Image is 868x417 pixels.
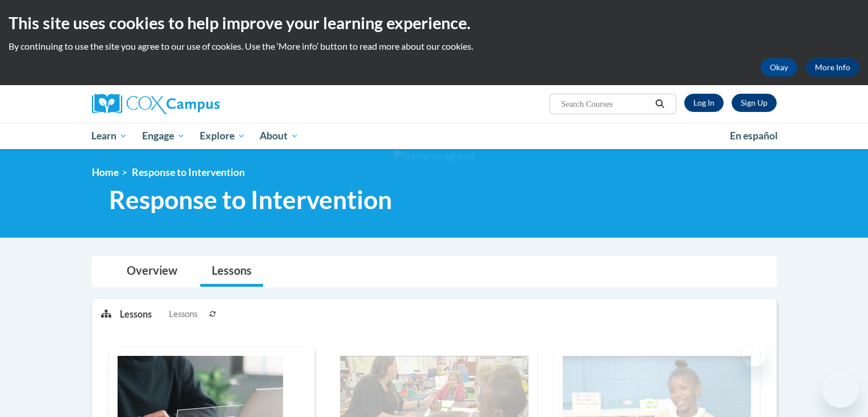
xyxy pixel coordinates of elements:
a: About [252,123,306,149]
a: Home [92,166,119,178]
span: Engage [142,129,185,143]
span: Explore [200,129,245,143]
span: Response to Intervention [132,166,245,178]
p: Lessons [120,308,152,320]
a: Register [732,94,777,112]
a: More Info [806,58,859,77]
a: Lessons [200,256,263,287]
iframe: Close message [742,344,765,367]
h2: This site uses cookies to help improve your learning experience. [9,11,859,34]
span: Lessons [169,308,197,320]
a: En español [722,124,785,148]
span: Learn [91,129,127,143]
a: Overview [115,256,189,287]
button: Search [651,97,668,111]
p: By continuing to use the site you agree to our use of cookies. Use the ‘More info’ button to read... [9,40,859,53]
a: Engage [135,123,192,149]
img: Section background [394,150,475,163]
button: Okay [761,58,797,77]
span: En español [730,130,778,142]
a: Learn [84,123,135,149]
iframe: Button to launch messaging window [822,371,859,408]
span: Response to Intervention [109,185,392,215]
input: Search Courses [560,97,651,111]
a: Log In [684,94,724,112]
img: Cox Campus [92,94,220,114]
span: About [260,129,298,143]
div: Main menu [75,123,794,149]
a: Cox Campus [92,94,309,114]
a: Explore [192,123,253,149]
